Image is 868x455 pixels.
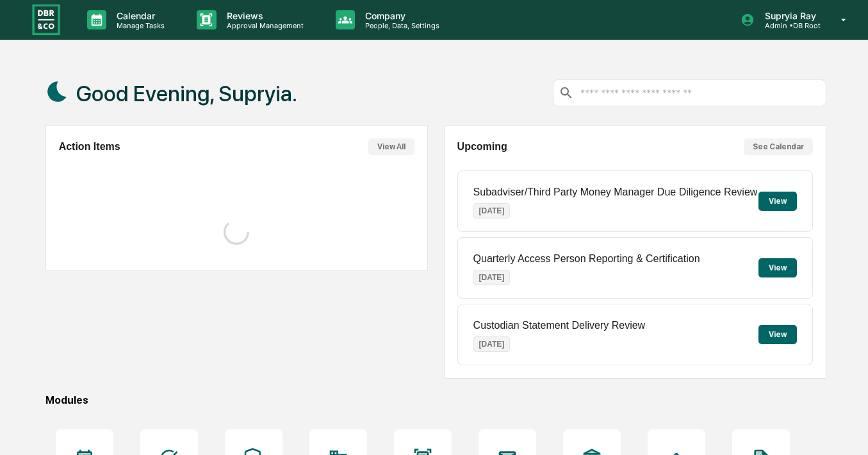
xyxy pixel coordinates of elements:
p: Subadviser/Third Party Money Manager Due Diligence Review [473,186,758,198]
p: Admin • DB Root [755,21,823,30]
img: logo [31,3,61,37]
button: View [758,258,797,277]
p: Custodian Statement Delivery Review [473,320,646,331]
button: View [758,192,797,211]
p: Calendar [106,10,171,21]
h1: Good Evening, Supryia. [76,81,297,106]
p: Reviews [217,10,310,21]
h2: Upcoming [457,141,507,153]
p: People, Data, Settings [355,21,446,30]
p: Quarterly Access Person Reporting & Certification [473,253,700,265]
p: Manage Tasks [106,21,171,30]
h2: Action Items [59,141,120,153]
p: Company [355,10,446,21]
p: [DATE] [473,203,511,219]
p: Supryia Ray [755,10,823,21]
div: Modules [45,394,827,406]
p: Approval Management [217,21,310,30]
p: [DATE] [473,336,511,352]
button: View [758,325,797,344]
p: [DATE] [473,270,511,285]
button: View All [368,138,414,155]
button: See Calendar [744,138,813,155]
